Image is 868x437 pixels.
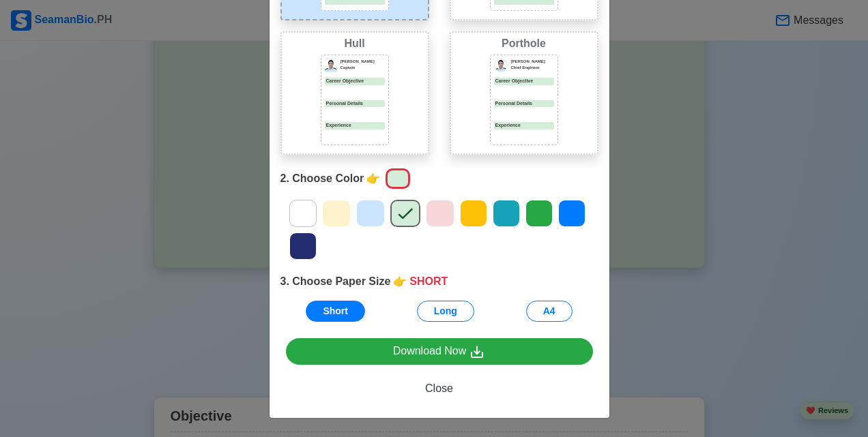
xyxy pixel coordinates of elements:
[285,35,425,52] div: Hull
[494,78,554,85] div: Career Objective
[341,65,385,71] p: Captain
[511,59,554,65] p: [PERSON_NAME]
[417,301,474,322] button: Long
[325,122,385,130] p: Experience
[393,343,486,360] div: Download Now
[306,301,365,322] button: Short
[286,376,593,402] button: Close
[409,273,448,290] span: SHORT
[325,78,385,85] p: Career Objective
[393,273,407,290] span: point
[494,122,554,130] div: Experience
[325,100,385,108] p: Personal Details
[280,166,598,192] div: 2. Choose Color
[425,382,453,394] span: Close
[511,65,554,71] p: Chief Engineer
[366,170,380,187] span: point
[341,59,385,65] p: [PERSON_NAME]
[494,100,554,108] div: Personal Details
[280,273,598,290] div: 3. Choose Paper Size
[454,35,594,52] div: Porthole
[286,338,593,365] a: Download Now
[526,301,573,322] button: A4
